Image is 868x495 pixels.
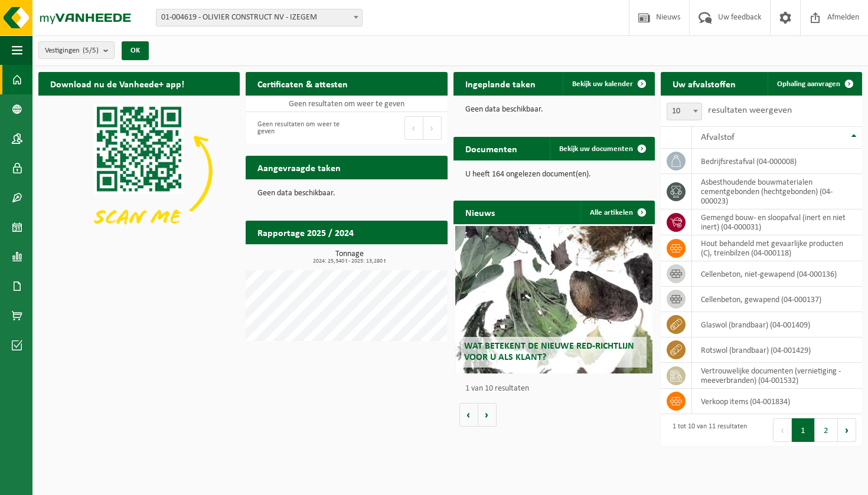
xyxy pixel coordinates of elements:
[559,145,633,153] span: Bekijk uw documenten
[478,403,497,427] button: Volgende
[792,418,815,442] button: 1
[667,103,702,120] span: 10
[404,116,423,140] button: Previous
[838,418,856,442] button: Next
[360,244,446,267] a: Bekijk rapportage
[692,235,862,261] td: hout behandeld met gevaarlijke producten (C), treinbilzen (04-000118)
[246,221,366,244] h2: Rapportage 2025 / 2024
[692,261,862,287] td: cellenbeton, niet-gewapend (04-000136)
[563,72,654,96] a: Bekijk uw kalender
[465,385,649,393] p: 1 van 10 resultaten
[692,337,862,363] td: rotswol (brandbaar) (04-001429)
[550,137,654,160] a: Bekijk uw documenten
[773,418,792,442] button: Previous
[692,149,862,174] td: bedrijfsrestafval (04-000008)
[122,41,149,60] button: OK
[453,201,507,224] h2: Nieuws
[83,47,99,54] count: (5/5)
[580,201,654,224] a: Alle artikelen
[768,72,861,96] a: Ophaling aanvragen
[246,96,447,112] td: Geen resultaten om weer te geven
[661,72,748,95] h2: Uw afvalstoffen
[692,312,862,337] td: glaswol (brandbaar) (04-001409)
[453,72,547,95] h2: Ingeplande taken
[465,106,643,114] p: Geen data beschikbaar.
[252,115,341,141] div: Geen resultaten om weer te geven
[464,342,634,362] span: Wat betekent de nieuwe RED-richtlijn voor u als klant?
[257,189,435,198] p: Geen data beschikbaar.
[423,116,442,140] button: Next
[692,389,862,414] td: verkoop items (04-001834)
[246,156,353,179] h2: Aangevraagde taken
[246,72,360,95] h2: Certificaten & attesten
[455,226,652,373] a: Wat betekent de nieuwe RED-richtlijn voor u als klant?
[453,137,529,160] h2: Documenten
[156,9,363,27] span: 01-004619 - OLIVIER CONSTRUCT NV - IZEGEM
[38,72,196,95] h2: Download nu de Vanheede+ app!
[692,209,862,235] td: gemengd bouw- en sloopafval (inert en niet inert) (04-000031)
[701,133,735,142] span: Afvalstof
[667,103,701,120] span: 10
[459,403,478,427] button: Vorige
[708,106,792,115] label: resultaten weergeven
[777,80,840,88] span: Ophaling aanvragen
[465,171,643,179] p: U heeft 164 ongelezen document(en).
[667,417,747,443] div: 1 tot 10 van 11 resultaten
[692,287,862,312] td: cellenbeton, gewapend (04-000137)
[38,41,115,59] button: Vestigingen(5/5)
[156,9,362,26] span: 01-004619 - OLIVIER CONSTRUCT NV - IZEGEM
[252,258,447,264] span: 2024: 25,340 t - 2025: 13,280 t
[45,42,99,60] span: Vestigingen
[572,80,633,88] span: Bekijk uw kalender
[692,174,862,209] td: asbesthoudende bouwmaterialen cementgebonden (hechtgebonden) (04-000023)
[815,418,838,442] button: 2
[252,250,447,264] h3: Tonnage
[38,96,240,247] img: Download de VHEPlus App
[692,363,862,389] td: vertrouwelijke documenten (vernietiging - meeverbranden) (04-001532)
